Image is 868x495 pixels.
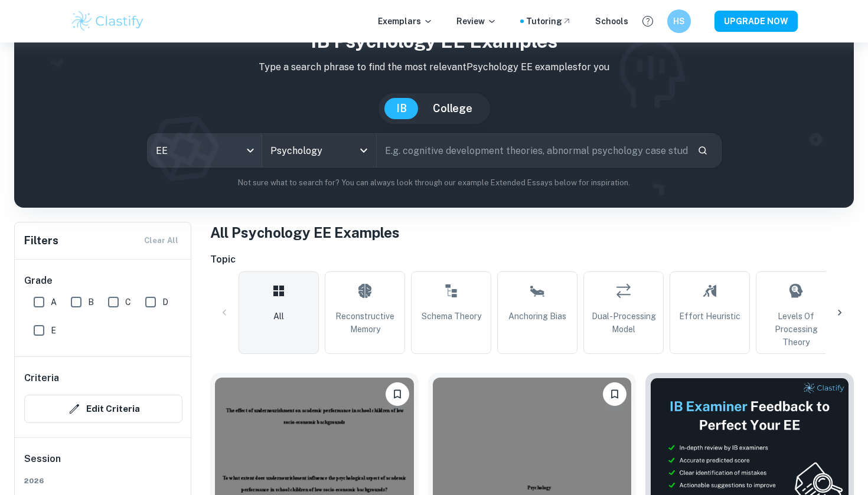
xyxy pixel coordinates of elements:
[24,60,844,74] p: Type a search phrase to find the most relevant Psychology EE examples for you
[421,98,484,119] button: College
[603,382,626,406] button: Bookmark
[761,310,831,349] span: Levels of Processing Theory
[210,253,854,267] h6: Topic
[595,15,628,28] a: Schools
[667,9,691,33] button: HS
[24,476,182,486] span: 2026
[125,296,131,309] span: C
[508,310,566,323] span: Anchoring Bias
[51,324,56,337] span: E
[24,232,58,249] h6: Filters
[24,452,182,476] h6: Session
[70,9,145,33] img: Clastify logo
[24,395,182,423] button: Edit Criteria
[714,11,798,32] button: UPGRADE NOW
[162,296,168,309] span: D
[456,15,497,28] p: Review
[589,310,658,336] span: Dual-Processing Model
[378,15,433,28] p: Exemplars
[384,98,419,119] button: IB
[693,140,713,160] button: Search
[377,134,688,167] input: E.g. cognitive development theories, abnormal psychology case studies, social psychology experime...
[24,371,59,385] h6: Criteria
[355,142,372,159] button: Open
[679,310,740,323] span: Effort Heuristic
[422,310,481,323] span: Schema Theory
[148,134,262,167] div: EE
[638,11,658,31] button: Help and Feedback
[273,310,284,323] span: All
[330,310,400,336] span: Reconstructive Memory
[386,382,409,406] button: Bookmark
[526,15,572,28] a: Tutoring
[51,296,57,309] span: A
[210,222,854,243] h1: All Psychology EE Examples
[673,15,686,28] h6: HS
[24,274,182,288] h6: Grade
[24,177,844,189] p: Not sure what to search for? You can always look through our example Extended Essays below for in...
[88,296,94,309] span: B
